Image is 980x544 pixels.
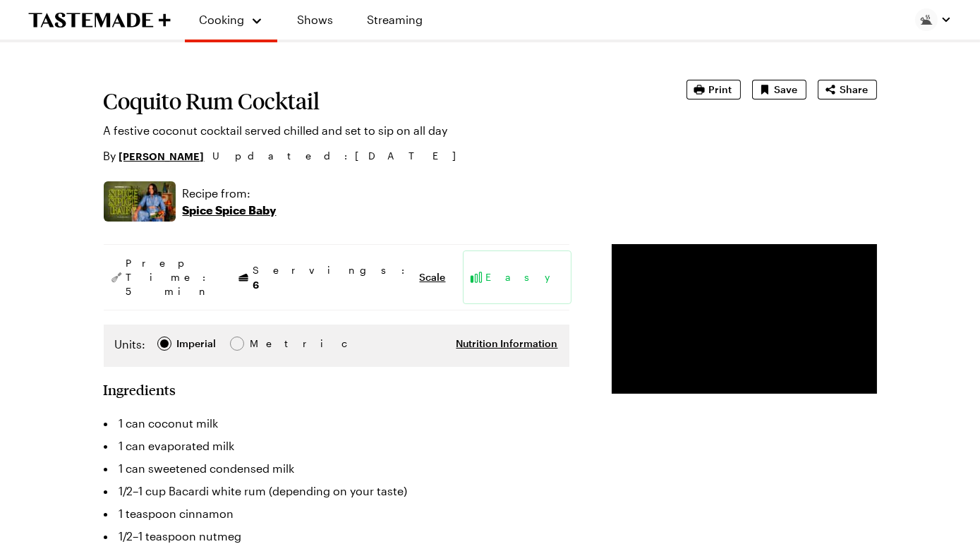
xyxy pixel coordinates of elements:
[253,263,413,292] span: Servings:
[183,185,277,202] p: Recipe from:
[104,381,176,398] h2: Ingredients
[486,270,565,284] span: Easy
[28,12,171,28] a: To Tastemade Home Page
[177,336,216,351] div: Imperial
[612,244,877,394] video-js: Video Player
[104,88,647,114] h1: Coquito Rum Cocktail
[915,8,938,31] img: Profile picture
[104,457,569,480] li: 1 can sweetened condensed milk
[104,412,569,435] li: 1 can coconut milk
[250,336,279,351] div: Metric
[200,13,245,26] span: Cooking
[119,148,205,164] a: [PERSON_NAME]
[456,337,558,351] button: Nutrition Information
[420,270,446,284] button: Scale
[213,148,471,164] span: Updated : [DATE]
[183,202,277,219] p: Spice Spice Baby
[115,336,279,356] div: Imperial Metric
[775,83,798,97] span: Save
[104,502,569,525] li: 1 teaspoon cinnamon
[199,6,263,34] button: Cooking
[686,80,741,99] button: Print
[104,435,569,457] li: 1 can evaporated milk
[104,181,176,222] img: Show where recipe is used
[752,80,806,99] button: Save recipe
[915,8,952,31] button: Profile picture
[115,336,146,353] label: Units:
[253,277,260,291] span: 6
[709,83,732,97] span: Print
[250,336,281,351] span: Metric
[177,336,217,351] span: Imperial
[183,185,277,219] a: Recipe from:Spice Spice Baby
[104,147,205,164] p: By
[126,256,214,298] span: Prep Time: 5 min
[818,80,877,99] button: Share
[840,83,869,97] span: Share
[104,480,569,502] li: 1/2–1 cup Bacardi white rum (depending on your taste)
[104,122,647,139] p: A festive coconut cocktail served chilled and set to sip on all day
